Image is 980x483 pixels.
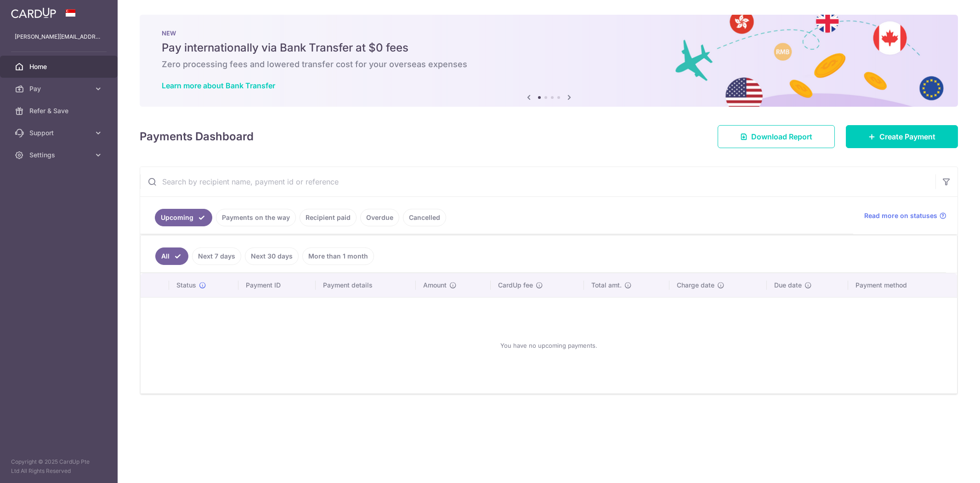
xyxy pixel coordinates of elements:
[162,29,936,37] p: NEW
[11,7,56,18] img: CardUp
[751,131,812,142] span: Download Report
[140,15,958,107] img: Bank transfer banner
[677,281,714,290] span: Charge date
[302,247,374,265] a: More than 1 month
[316,273,416,297] th: Payment details
[423,281,447,290] span: Amount
[176,281,196,290] span: Status
[718,125,835,148] a: Download Report
[29,128,90,138] span: Support
[155,209,212,226] a: Upcoming
[591,281,622,290] span: Total amt.
[216,209,296,226] a: Payments on the way
[360,209,399,226] a: Overdue
[29,62,90,71] span: Home
[192,247,241,265] a: Next 7 days
[155,247,188,265] a: All
[29,150,90,160] span: Settings
[162,81,275,90] a: Learn more about Bank Transfer
[403,209,446,226] a: Cancelled
[29,106,90,115] span: Refer & Save
[238,273,316,297] th: Payment ID
[846,125,958,148] a: Create Payment
[864,211,937,220] span: Read more on statuses
[774,281,802,290] span: Due date
[140,128,254,145] h4: Payments Dashboard
[300,209,357,226] a: Recipient paid
[864,211,946,220] a: Read more on statuses
[140,167,935,196] input: Search by recipient name, payment id or reference
[152,305,946,386] div: You have no upcoming payments.
[848,273,957,297] th: Payment method
[29,84,90,93] span: Pay
[498,281,533,290] span: CardUp fee
[879,131,935,142] span: Create Payment
[245,247,299,265] a: Next 30 days
[15,32,103,41] p: [PERSON_NAME][EMAIL_ADDRESS][DOMAIN_NAME]
[162,59,936,70] h6: Zero processing fees and lowered transfer cost for your overseas expenses
[162,40,936,55] h5: Pay internationally via Bank Transfer at $0 fees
